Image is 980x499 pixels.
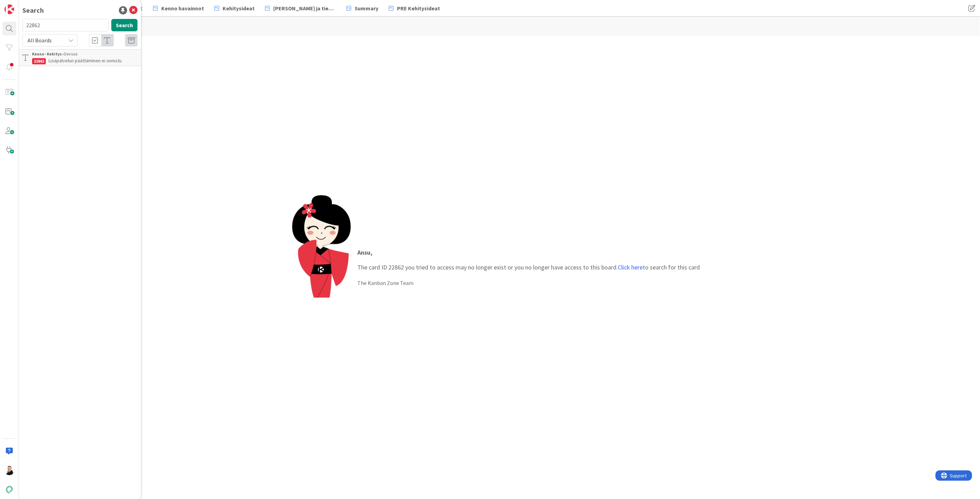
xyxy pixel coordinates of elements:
[4,4,14,14] img: Visit kanbanzone.com
[358,248,700,272] p: The card ID 22862 you tried to access may no longer exist or you no longer have access to this bo...
[161,4,204,12] span: Kenno havainnot
[22,5,44,15] div: Search
[4,466,14,475] img: AN
[223,4,255,12] span: Kehitysideat
[261,2,340,14] a: [PERSON_NAME] ja tiedotteet
[385,2,444,14] a: PRE Kehitysideat
[14,1,31,9] span: Support
[358,279,700,287] div: The Kanban Zone Team
[49,57,122,64] span: Lisäpalvelun päättäminen ei onnistu
[210,2,259,14] a: Kehitysideat
[273,4,336,12] span: [PERSON_NAME] ja tiedotteet
[4,485,14,495] img: avatar
[358,248,373,256] strong: Ansu ,
[22,19,109,31] input: Search for title...
[355,4,378,12] span: Summary
[111,19,137,31] button: Search
[397,4,440,12] span: PRE Kehitysideat
[342,2,382,14] a: Summary
[618,263,643,271] a: Click here
[19,49,141,66] a: Kenno - Kehitys ›Devissä22862Lisäpalvelun päättäminen ei onnistu
[149,2,208,14] a: Kenno havainnot
[28,37,52,44] span: All Boards
[32,51,137,57] div: Devissä
[32,51,64,56] b: Kenno - Kehitys ›
[32,58,46,64] div: 22862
